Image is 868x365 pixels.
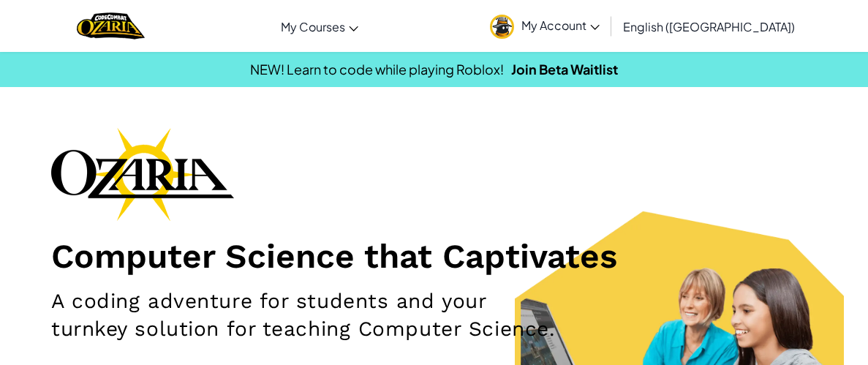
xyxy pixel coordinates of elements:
a: My Courses [273,7,366,46]
a: English ([GEOGRAPHIC_DATA]) [616,7,802,46]
span: My Account [521,18,600,33]
h2: A coding adventure for students and your turnkey solution for teaching Computer Science. [51,287,564,343]
a: Join Beta Waitlist [511,61,618,78]
h1: Computer Science that Captivates [51,236,817,276]
span: NEW! Learn to code while playing Roblox! [250,61,504,78]
span: English ([GEOGRAPHIC_DATA]) [623,19,795,34]
a: Ozaria by CodeCombat logo [77,11,145,41]
img: Home [77,11,145,41]
img: avatar [490,15,514,39]
img: Ozaria branding logo [51,127,234,221]
a: My Account [483,3,607,49]
span: My Courses [281,19,345,34]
